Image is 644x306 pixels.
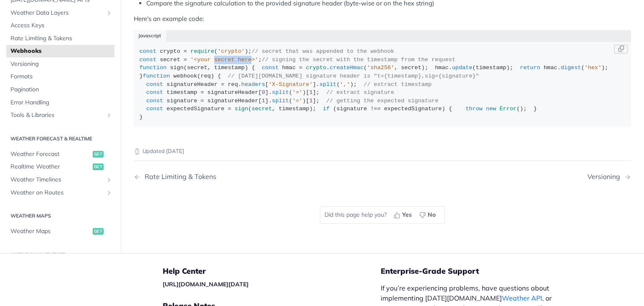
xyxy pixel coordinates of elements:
a: Tools & LibrariesShow subpages for Tools & Libraries [6,109,114,122]
a: Weather on RoutesShow subpages for Weather on Routes [6,186,114,199]
span: function [140,65,167,71]
span: 'crypto' [218,48,245,54]
div: Rate Limiting & Tokens [140,173,216,181]
a: Weather API [502,294,542,302]
span: = [200,98,204,104]
span: timestamp [214,65,245,71]
button: No [416,209,440,221]
span: Webhooks [10,47,112,55]
div: Did this page help you? [320,206,445,224]
span: signatureHeader [208,98,259,104]
span: hmac [544,65,557,71]
span: // extract timestamp [364,81,431,88]
span: 1 [262,98,265,104]
span: webhook [174,73,197,79]
span: hmac [435,65,448,71]
span: split [272,98,289,104]
span: const [140,48,157,54]
span: secret [252,106,272,112]
a: Realtime Weatherget [6,161,114,173]
span: = [221,81,224,88]
p: Updated [DATE] [134,147,631,156]
span: crypto [160,48,180,54]
span: Weather Timelines [10,176,104,184]
h2: Weather Forecast & realtime [6,135,114,142]
span: req [228,81,238,88]
a: Webhooks [6,45,114,57]
span: signatureHeader [208,89,259,96]
button: Show subpages for Weather on Routes [106,189,112,196]
span: 'hex' [584,65,602,71]
div: Versioning [587,173,624,181]
span: '<your secret here>' [190,57,258,63]
span: expectedSignature [384,106,442,112]
span: if [323,106,330,112]
span: Error Handling [10,98,112,106]
h5: Help Center [163,266,381,276]
span: Error [499,106,517,112]
span: Rate Limiting & Tokens [10,34,112,42]
h2: Historical Weather [6,251,114,258]
button: Show subpages for Weather Timelines [106,176,112,183]
span: const [146,89,164,96]
span: secret [160,57,180,63]
a: Previous Page: Rate Limiting & Tokens [134,173,347,181]
a: Weather Forecastget [6,148,114,160]
a: Versioning [6,57,114,70]
button: Show subpages for Weather Data Layers [106,9,112,16]
span: hmac [282,65,296,71]
span: Pagination [10,86,112,94]
span: = [228,106,231,112]
span: = [200,89,204,96]
span: Tools & Libraries [10,111,104,119]
span: !== [371,106,381,112]
span: = [184,57,187,63]
a: [URL][DOMAIN_NAME][DATE] [163,280,249,288]
span: Weather Data Layers [10,8,104,17]
span: '=' [292,89,302,96]
span: return [520,65,540,71]
a: Access Keys [6,19,114,32]
span: // getting the expected signature [326,98,438,104]
p: Here's an example code: [134,14,631,24]
span: const [262,65,279,71]
span: split [272,89,289,96]
span: secret [187,65,208,71]
span: timestamp [279,106,309,112]
span: secret [401,65,421,71]
span: '=' [292,98,302,104]
h5: Enterprise-Grade Support [381,266,577,276]
span: = [184,48,187,54]
div: ( ); ; ( , ) { . ( , ); . ( ); . ( ); } ( ) { . [ ]. ( ); [ ]. ( )[ ]; [ ]. ( )[ ]; ( , ); ( ) { ... [140,47,626,121]
span: signatureHeader [166,81,218,88]
span: signature [336,106,367,112]
span: const [140,57,157,63]
a: Weather TimelinesShow subpages for Weather Timelines [6,174,114,186]
span: 1 [309,89,313,96]
span: Access Keys [10,21,112,30]
span: ',' [340,81,350,88]
button: Copy Code [614,45,628,53]
span: expectedSignature [166,106,224,112]
span: get [93,150,104,157]
span: 'sha256' [367,65,394,71]
span: require [190,48,214,54]
span: No [428,210,436,219]
span: sign [170,65,183,71]
span: 1 [309,98,313,104]
h2: Weather Maps [6,212,114,220]
span: get [93,228,104,235]
span: Formats [10,73,112,81]
span: 'X-Signature' [268,81,312,88]
span: throw [465,106,483,112]
span: createHmac [330,65,364,71]
span: Versioning [10,60,112,68]
a: Formats [6,70,114,83]
span: const [146,106,164,112]
span: // [DATE][DOMAIN_NAME] signature header is "t={timestamp},sig={signature}" [228,73,479,79]
span: update [452,65,473,71]
span: const [146,81,164,88]
span: function [143,73,170,79]
span: Yes [402,210,412,219]
span: // secret that was appended to the webhook [252,48,394,54]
